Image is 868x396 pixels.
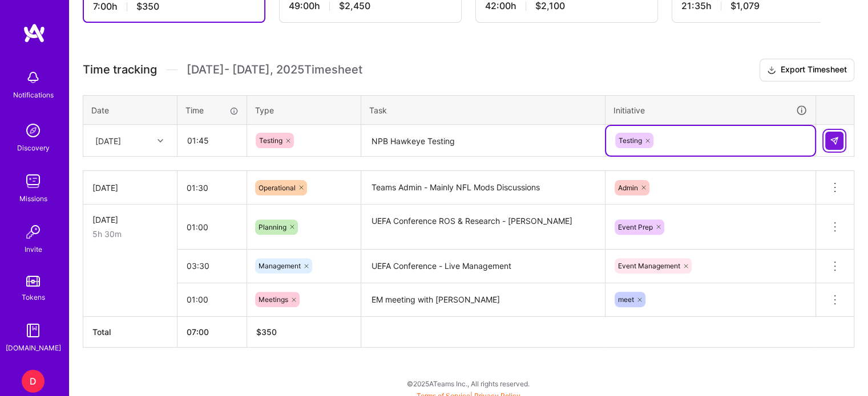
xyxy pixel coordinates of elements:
th: Date [83,95,177,125]
img: discovery [22,119,45,142]
span: $350 [136,1,159,13]
div: [DATE] [95,134,121,146]
div: Discovery [17,142,50,154]
img: tokens [26,276,40,287]
div: Invite [25,243,42,255]
a: D [19,370,47,393]
div: 5h 30m [92,228,168,240]
span: Event Management [618,262,680,270]
div: 7:00 h [93,1,255,13]
img: guide book [22,319,45,342]
div: [DATE] [92,214,168,226]
input: HH:MM [177,284,247,315]
div: Time [185,104,239,116]
span: Event Prep [618,223,653,231]
textarea: Teams Admin - Mainly NFL Mods Discussions [362,172,604,203]
textarea: NPB Hawkeye Testing [362,126,604,156]
span: $ 350 [256,327,277,337]
img: bell [22,66,45,89]
div: [DOMAIN_NAME] [6,342,61,354]
span: Admin [618,183,638,192]
th: Type [247,95,361,125]
i: icon Chevron [158,138,163,144]
th: 07:00 [177,316,247,347]
button: Export Timesheet [760,59,854,81]
span: Testing [259,136,282,145]
textarea: UEFA Conference - Live Management [362,251,604,282]
textarea: EM meeting with [PERSON_NAME] [362,284,604,316]
input: HH:MM [177,212,247,242]
span: Meetings [259,295,288,304]
th: Task [361,95,605,125]
span: Testing [619,136,642,145]
th: Total [83,316,177,347]
div: Notifications [13,89,54,101]
input: HH:MM [177,251,247,281]
span: Management [259,262,301,270]
span: Time tracking [83,63,157,77]
div: Initiative [613,104,808,117]
img: Submit [830,136,839,145]
span: meet [618,295,634,304]
textarea: UEFA Conference ROS & Research - [PERSON_NAME] [362,206,604,248]
div: Tokens [22,291,45,303]
img: teamwork [22,170,45,193]
img: logo [23,23,46,43]
span: Planning [259,223,286,231]
div: D [22,370,45,393]
div: null [825,132,845,150]
input: HH:MM [177,173,247,203]
span: Operational [259,183,296,192]
div: [DATE] [92,182,168,194]
i: icon Download [767,64,776,76]
input: HH:MM [178,125,246,156]
span: [DATE] - [DATE] , 2025 Timesheet [187,63,362,77]
img: Invite [22,221,45,243]
div: Missions [19,193,47,205]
